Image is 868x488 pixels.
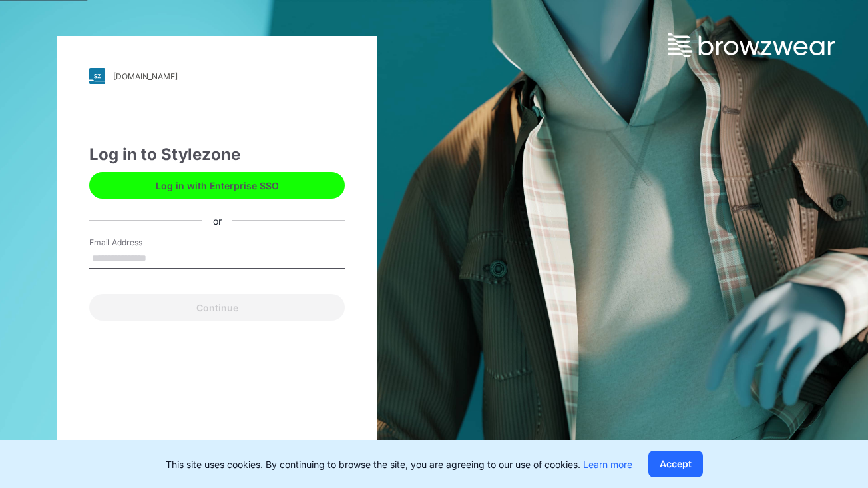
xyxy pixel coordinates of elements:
img: browzwear-logo.73288ffb.svg [668,33,835,57]
button: Accept [648,451,703,477]
a: Learn more [583,459,632,470]
p: This site uses cookies. By continuing to browse the site, you are agreeing to our use of cookies. [166,457,632,471]
img: svg+xml;base64,PHN2ZyB3aWR0aD0iMjgiIGhlaWdodD0iMjgiIHZpZXdCb3g9IjAgMCAyOCAyOCIgZmlsbD0ibm9uZSIgeG... [89,68,105,84]
a: [DOMAIN_NAME] [89,68,345,84]
label: Email Address [89,237,182,249]
button: Log in with Enterprise SSO [89,172,345,199]
div: Log in to Stylezone [89,143,345,167]
div: or [202,213,232,227]
div: [DOMAIN_NAME] [113,71,178,81]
